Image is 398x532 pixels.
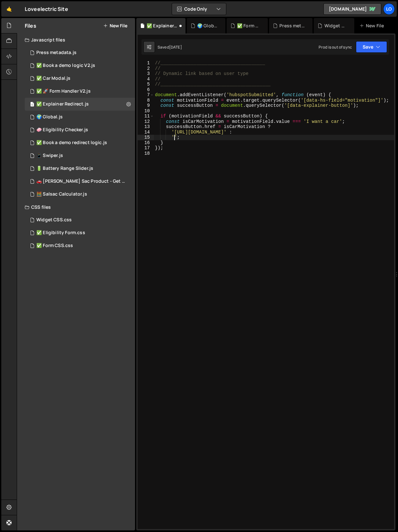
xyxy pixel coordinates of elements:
[138,60,154,66] div: 1
[25,239,135,252] div: 8014/41351.css
[103,23,127,28] button: New File
[25,162,135,175] div: 8014/34824.js
[25,226,135,239] div: 8014/41354.css
[36,166,93,171] div: 🔋 Battery Range Slider.js
[138,124,154,130] div: 13
[147,23,178,29] div: ✅ Explainer Redirect.js
[169,44,182,50] div: [DATE]
[138,77,154,82] div: 4
[36,50,77,56] div: Press metadata.js
[25,214,135,226] div: 8014/47728.css
[138,103,154,108] div: 9
[36,76,70,81] div: ✅ Car Modal.js
[359,23,386,29] div: New File
[36,243,73,249] div: ✅ Form CSS.css
[356,41,387,53] button: Save
[138,145,154,151] div: 17
[138,114,154,119] div: 11
[172,3,226,15] button: Code Only
[138,66,154,71] div: 2
[25,98,135,111] div: 8014/41778.js
[25,59,135,72] div: 8014/46694.js
[138,119,154,124] div: 12
[138,71,154,77] div: 3
[17,201,135,214] div: CSS files
[138,135,154,140] div: 15
[36,153,63,159] div: 📱 Swiper.js
[1,1,17,17] a: 🤙
[237,23,260,29] div: ✅ Form CSS.css
[25,72,135,85] div: 8014/41995.js
[36,101,89,107] div: ✅ Explainer Redirect.js
[17,33,135,46] div: Javascript files
[25,5,68,13] div: Loveelectric Site
[138,130,154,135] div: 14
[138,82,154,87] div: 5
[36,191,87,197] div: 🧮 Salsac Calculator.js
[36,114,63,120] div: 🌍 Global.js
[158,44,182,50] div: Saved
[138,140,154,146] div: 16
[383,3,395,15] a: Lo
[138,108,154,114] div: 10
[25,46,135,59] div: 8014/47792.js
[25,22,36,29] h2: Files
[324,23,347,29] div: Widget CSS.css
[138,92,154,98] div: 7
[319,44,352,50] div: Prod is out of sync
[36,179,125,184] div: 🚗 [PERSON_NAME] Sac Product - Get started.js
[138,151,154,156] div: 18
[138,87,154,93] div: 6
[36,88,91,94] div: ✅ 🚀 Form Handler V2.js
[36,230,85,236] div: ✅ Eligibility Form.css
[323,3,381,15] a: [DOMAIN_NAME]
[25,85,135,98] div: 8014/42987.js
[25,124,135,136] div: 8014/42657.js
[36,127,88,133] div: 🧼 Eligibility Checker.js
[25,136,135,149] div: 8014/41355.js
[197,23,218,29] div: 🌍 Global.js
[36,63,95,69] div: ✅ Book a demo logic V2.js
[25,111,135,124] div: 8014/42769.js
[25,175,137,188] div: 8014/33036.js
[279,23,305,29] div: Press metadata.js
[138,98,154,103] div: 8
[25,149,135,162] div: 8014/34949.js
[36,140,107,146] div: ✅ Book a demo redirect logic.js
[36,217,72,223] div: Widget CSS.css
[30,102,34,107] span: 1
[25,188,135,201] div: 8014/28850.js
